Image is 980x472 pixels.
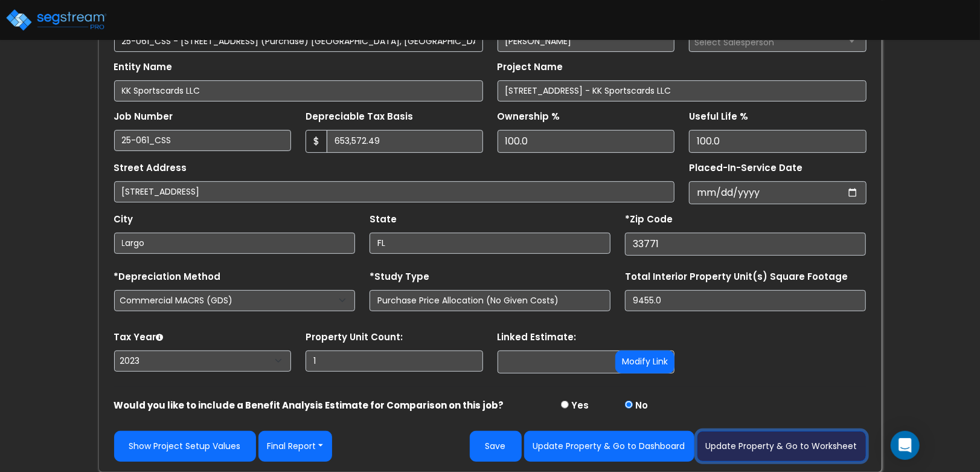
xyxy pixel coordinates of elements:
img: logo_pro_r.png [5,8,107,32]
label: Project Name [498,60,563,74]
input: Street Address [114,181,675,202]
button: Save [470,431,522,462]
button: Modify Link [615,351,674,373]
input: Entity Name [114,80,483,102]
a: Show Project Setup Values [114,431,256,462]
label: Linked Estimate: [498,331,577,344]
button: Final Report [258,431,333,462]
label: Ownership % [498,110,560,124]
strong: Would you like to include a Benefit Analysis Estimate for Comparison on this job? [114,399,504,412]
input: Zip Code [625,233,866,256]
input: Property Name [114,31,483,52]
label: Tax Year [114,331,164,344]
label: *Zip Code [625,213,673,227]
label: *Study Type [370,270,429,284]
label: *Depreciation Method [114,270,221,284]
input: total square foot [625,290,866,311]
label: Depreciable Tax Basis [306,110,413,124]
input: Project Name [498,80,866,102]
label: State [370,213,397,227]
label: Job Number [114,110,173,124]
input: Building Count [306,351,483,372]
label: No [635,399,648,413]
input: Client Name [498,31,675,52]
input: Ownership [498,130,675,153]
span: Select Salesperson [694,36,774,48]
button: Update Property & Go to Dashboard [524,431,694,462]
label: Yes [571,399,589,413]
label: City [114,213,133,227]
input: Depreciation [689,130,866,153]
span: $ [306,130,327,153]
button: Update Property & Go to Worksheet [697,431,866,462]
label: Useful Life % [689,110,748,124]
label: Entity Name [114,60,173,74]
div: Open Intercom Messenger [891,431,920,460]
label: Street Address [114,161,187,175]
input: 0.00 [327,130,483,153]
label: Total Interior Property Unit(s) Square Footage [625,270,848,284]
label: Property Unit Count: [306,331,403,344]
label: Placed-In-Service Date [689,161,802,175]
